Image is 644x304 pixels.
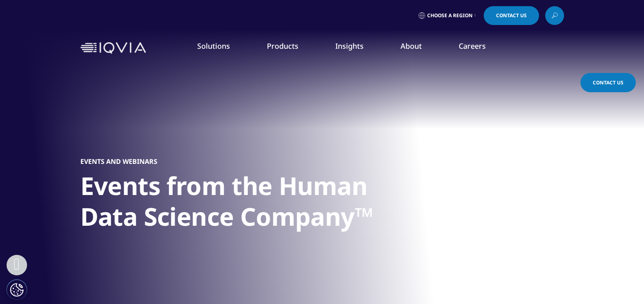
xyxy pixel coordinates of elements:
[335,41,364,51] a: Insights
[267,41,298,51] a: Products
[80,42,146,54] img: IQVIA Healthcare Information Technology and Pharma Clinical Research Company
[401,41,422,51] a: About
[80,170,388,237] h1: Events from the Human Data Science Company™
[197,41,230,51] a: Solutions
[580,73,636,92] a: Contact Us
[496,13,527,18] span: Contact Us
[80,157,157,166] h5: Events and Webinars
[149,29,564,67] nav: Primary
[593,79,624,86] span: Contact Us
[427,12,473,19] span: Choose a Region
[484,6,539,25] a: Contact Us
[7,279,27,300] button: Cookies Settings
[459,41,486,51] a: Careers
